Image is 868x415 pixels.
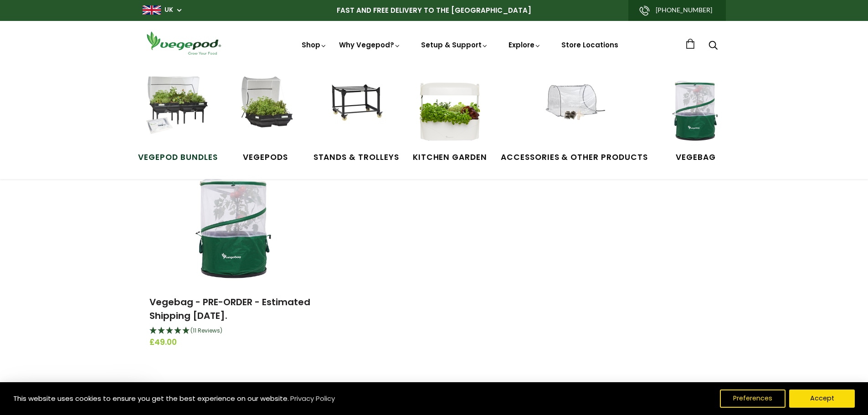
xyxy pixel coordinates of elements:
[662,77,730,145] img: VegeBag
[416,77,484,145] img: Kitchen Garden
[322,77,390,145] img: Stands & Trolleys
[13,394,289,403] span: This website uses cookies to ensure you get the best experience on our website.
[289,390,336,407] a: Privacy Policy (opens in a new tab)
[540,77,608,145] img: Accessories & Other Products
[149,296,310,322] a: Vegebag - PRE-ORDER - Estimated Shipping [DATE].
[149,325,320,337] div: 4.91 Stars - 11
[413,152,487,164] span: Kitchen Garden
[313,152,399,164] span: Stands & Trolleys
[709,41,718,51] a: Search
[143,30,225,56] img: Vegepod
[662,152,730,164] span: VegeBag
[144,77,212,145] img: Vegepod Bundles
[501,152,648,164] span: Accessories & Other Products
[138,152,217,164] span: Vegepod Bundles
[178,171,292,285] img: Vegebag - PRE-ORDER - Estimated Shipping August 20th.
[662,77,730,163] a: VegeBag
[561,40,618,50] a: Store Locations
[302,40,327,75] a: Shop
[149,337,320,348] span: £49.00
[508,40,541,50] a: Explore
[138,77,217,163] a: Vegepod Bundles
[313,77,399,163] a: Stands & Trolleys
[789,389,855,408] button: Accept
[421,40,488,50] a: Setup & Support
[143,5,161,15] img: gb_large.png
[231,152,300,164] span: Vegepods
[164,5,173,15] a: UK
[231,77,300,145] img: Raised Garden Kits
[190,327,222,334] span: (11 Reviews)
[413,77,487,163] a: Kitchen Garden
[501,77,648,163] a: Accessories & Other Products
[720,389,786,408] button: Preferences
[231,77,300,163] a: Vegepods
[339,40,401,50] a: Why Vegepod?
